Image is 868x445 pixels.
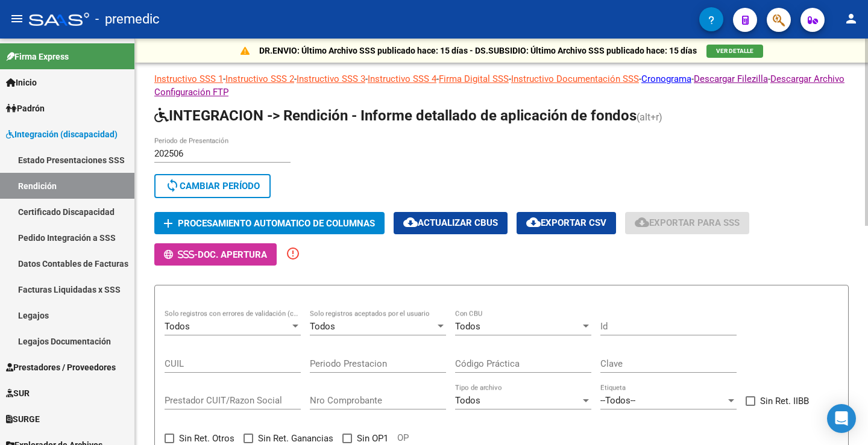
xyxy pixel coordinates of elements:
[694,73,768,84] a: Descargar Filezilla
[259,44,697,57] p: DR.ENVIO: Último Archivo SSS publicado hace: 15 días - DS.SUBSIDIO: Último Archivo SSS publicado ...
[6,102,45,115] span: Padrón
[641,73,691,84] a: Cronograma
[95,6,160,33] span: - premedic
[368,73,436,84] a: Instructivo SSS 4
[6,361,116,374] span: Prestadores / Proveedores
[6,387,30,400] span: SUR
[165,321,190,332] span: Todos
[600,395,635,406] span: --Todos--
[439,73,509,84] a: Firma Digital SSS
[165,178,180,193] mat-icon: sync
[161,216,175,231] mat-icon: add
[455,395,480,406] span: Todos
[286,246,300,261] mat-icon: error_outline
[394,212,508,234] button: Actualizar CBUs
[455,321,480,332] span: Todos
[6,76,37,89] span: Inicio
[625,212,749,234] button: Exportar para SSS
[154,107,637,124] span: INTEGRACION -> Rendición - Informe detallado de aplicación de fondos
[198,249,267,260] span: Doc. Apertura
[827,404,856,433] div: Open Intercom Messenger
[225,73,294,84] a: Instructivo SSS 2
[403,217,498,228] span: Actualizar CBUs
[511,73,639,84] a: Instructivo Documentación SSS
[526,217,606,228] span: Exportar CSV
[10,11,24,26] mat-icon: menu
[6,128,118,141] span: Integración (discapacidad)
[164,249,198,260] span: -
[637,111,662,123] span: (alt+r)
[706,45,763,58] button: VER DETALLE
[165,181,260,191] span: Cambiar Período
[844,11,858,26] mat-icon: person
[517,212,616,234] button: Exportar CSV
[635,217,740,228] span: Exportar para SSS
[154,72,849,99] p: - - - - - - - -
[6,50,69,63] span: Firma Express
[526,215,541,229] mat-icon: cloud_download
[310,321,335,332] span: Todos
[154,212,385,234] button: Procesamiento automatico de columnas
[297,73,365,84] a: Instructivo SSS 3
[6,412,40,426] span: SURGE
[716,48,753,54] span: VER DETALLE
[760,394,809,408] span: Sin Ret. IIBB
[178,218,375,229] span: Procesamiento automatico de columnas
[154,174,271,198] button: Cambiar Período
[403,215,418,229] mat-icon: cloud_download
[154,73,223,84] a: Instructivo SSS 1
[635,215,649,229] mat-icon: cloud_download
[154,243,277,266] button: -Doc. Apertura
